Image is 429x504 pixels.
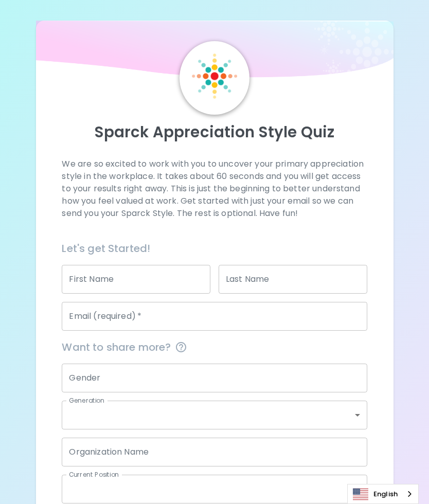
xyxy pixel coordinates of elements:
label: Current Position [69,470,119,479]
div: Language [347,484,419,504]
img: wave [36,21,394,82]
p: We are so excited to work with you to uncover your primary appreciation style in the workplace. I... [62,158,367,220]
p: Sparck Appreciation Style Quiz [48,123,381,141]
svg: This information is completely confidential and only used for aggregated appreciation studies at ... [175,341,187,353]
span: Want to share more? [62,339,367,355]
h6: Let's get Started! [62,240,367,257]
label: Generation [69,396,104,405]
a: English [348,484,418,503]
aside: Language selected: English [347,484,419,504]
img: Sparck Logo [192,53,237,99]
